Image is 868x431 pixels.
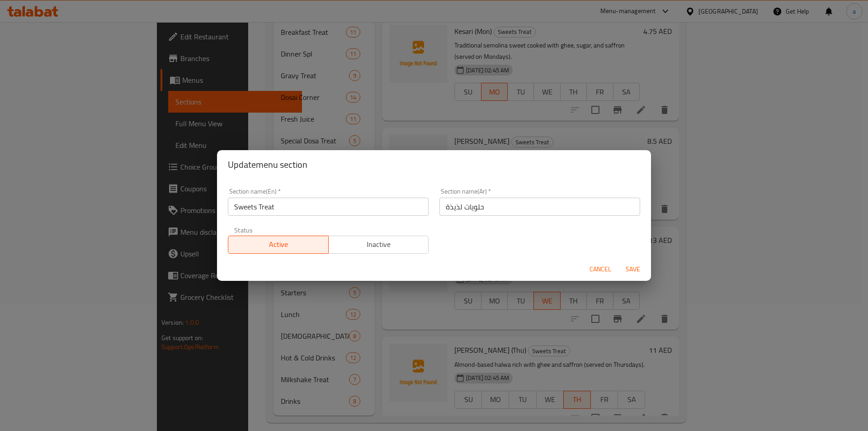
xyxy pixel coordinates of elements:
button: Cancel [586,261,615,278]
span: Inactive [332,238,425,251]
input: Please enter section name(ar) [439,198,640,216]
span: Save [622,264,644,275]
input: Please enter section name(en) [228,198,429,216]
span: Active [232,238,325,251]
span: Cancel [590,264,611,275]
h2: Update menu section [228,157,640,172]
button: Save [618,261,647,278]
button: Active [228,236,329,254]
button: Inactive [328,236,429,254]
